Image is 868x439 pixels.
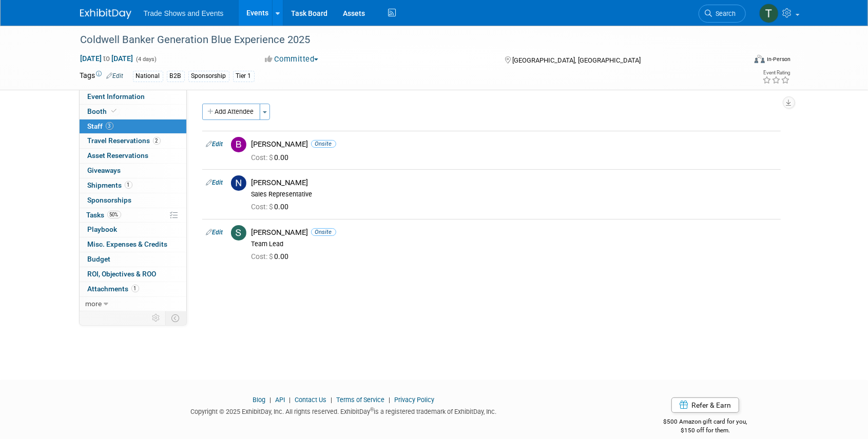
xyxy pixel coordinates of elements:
img: Tiff Wagner [759,4,779,23]
td: Toggle Event Tabs [165,311,186,325]
div: Event Format [685,53,791,69]
span: Misc. Expenses & Credits [88,240,168,248]
div: Sponsorship [188,71,229,82]
span: 3 [106,122,113,130]
span: | [286,396,293,404]
span: 50% [107,211,121,218]
img: ExhibitDay [80,9,131,19]
div: Tier 1 [233,71,255,82]
span: more [86,300,102,308]
a: Travel Reservations2 [80,134,186,148]
a: Search [699,5,746,23]
a: Blog [253,396,265,404]
button: Committed [261,54,322,65]
a: Misc. Expenses & Credits [80,237,186,252]
button: Add Attendee [202,104,260,120]
div: [PERSON_NAME] [252,228,777,237]
span: [GEOGRAPHIC_DATA], [GEOGRAPHIC_DATA] [512,56,641,64]
span: Sponsorships [88,196,132,204]
span: Cost: $ [252,252,275,261]
a: Attachments1 [80,282,186,296]
div: B2B [167,71,185,82]
div: Team Lead [252,240,777,248]
a: API [275,396,285,404]
span: Shipments [88,181,132,189]
span: 2 [153,137,161,145]
a: Asset Reservations [80,149,186,163]
span: [DATE] [DATE] [80,54,134,63]
span: (4 days) [136,56,157,63]
div: Sales Representative [252,190,777,198]
a: Edit [206,229,223,236]
a: Booth [80,105,186,119]
a: Tasks50% [80,208,186,223]
span: Asset Reservations [88,151,149,159]
div: [PERSON_NAME] [252,178,777,188]
a: Staff3 [80,119,186,134]
td: Tags [80,70,124,82]
a: Edit [107,72,124,79]
span: Cost: $ [252,203,275,211]
a: Edit [206,141,223,148]
div: $150 off for them. [623,426,788,435]
a: Refer & Earn [671,397,739,413]
span: | [386,396,393,404]
span: 1 [125,181,132,189]
div: In-Person [766,55,790,63]
div: National [133,71,163,82]
img: N.jpg [231,175,246,191]
span: Trade Shows and Events [144,9,224,17]
a: more [80,297,186,311]
div: [PERSON_NAME] [252,139,777,149]
a: Shipments1 [80,178,186,193]
span: Event Information [88,92,145,101]
span: 0.00 [252,153,293,162]
a: Privacy Policy [394,396,434,404]
span: 0.00 [252,203,293,211]
div: $500 Amazon gift card for you, [623,411,788,434]
div: Event Rating [762,70,790,75]
a: Sponsorships [80,193,186,208]
span: 1 [131,285,139,292]
a: Event Information [80,90,186,104]
span: Playbook [88,225,118,233]
span: Travel Reservations [88,136,161,145]
a: Edit [206,179,223,186]
span: Staff [88,122,113,130]
a: Playbook [80,223,186,237]
td: Personalize Event Tab Strip [148,311,166,325]
i: Booth reservation complete [112,108,117,114]
span: 0.00 [252,252,293,261]
span: Budget [88,255,111,263]
img: Format-Inperson.png [755,55,765,63]
div: Coldwell Banker Generation Blue Experience 2025 [77,31,730,49]
span: | [267,396,274,404]
div: Copyright © 2025 ExhibitDay, Inc. All rights reserved. ExhibitDay is a registered trademark of Ex... [80,405,608,416]
span: ROI, Objectives & ROO [88,270,157,278]
a: Contact Us [295,396,326,404]
span: Tasks [87,211,121,219]
a: ROI, Objectives & ROO [80,267,186,282]
span: Cost: $ [252,153,275,162]
img: B.jpg [231,137,246,152]
span: Search [712,10,736,17]
span: Onsite [311,228,336,236]
img: S.jpg [231,225,246,241]
a: Terms of Service [336,396,384,404]
span: Booth [88,107,119,115]
sup: ® [370,407,374,412]
span: to [102,54,112,63]
a: Budget [80,252,186,267]
span: | [328,396,335,404]
span: Onsite [311,140,336,148]
span: Giveaways [88,166,121,174]
a: Giveaways [80,164,186,178]
span: Attachments [88,285,139,293]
